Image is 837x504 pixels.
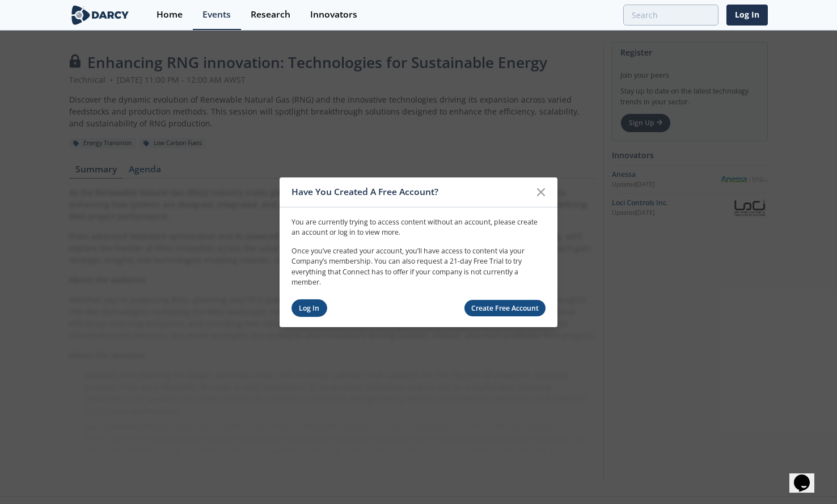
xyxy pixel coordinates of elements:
[251,10,290,19] div: Research
[726,5,768,26] a: Log In
[623,5,718,26] input: Advanced Search
[202,10,231,19] div: Events
[157,10,183,19] div: Home
[789,459,826,493] iframe: chat widget
[291,299,327,317] a: Log In
[464,300,546,316] a: Create Free Account
[310,10,357,19] div: Innovators
[69,5,131,25] img: logo-wide.svg
[291,217,546,238] p: You are currently trying to access content without an account, please create an account or log in...
[291,181,530,203] div: Have You Created A Free Account?
[291,246,546,288] p: Once you’ve created your account, you’ll have access to content via your Company’s membership. Yo...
